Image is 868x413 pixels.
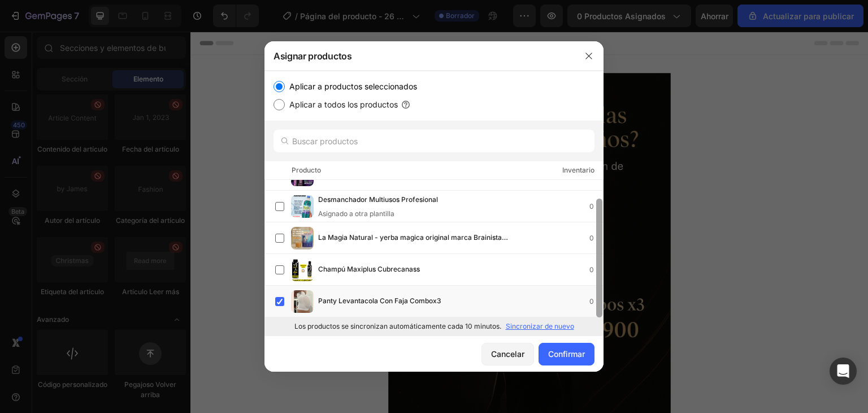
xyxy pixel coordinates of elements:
font: Champú Maxiplus Cubrecanass [318,265,420,273]
img: imagen del producto [291,259,314,281]
button: Confirmar [539,343,594,365]
div: Abrir Intercom Messenger [830,358,857,385]
font: Sincronizar de nuevo [506,322,574,330]
font: Aplicar a todos los productos [289,100,398,109]
font: 0 [589,234,594,242]
font: 0 [589,297,594,306]
font: Los productos se sincronizan automáticamente cada 10 minutos. [294,322,501,330]
font: Confirmar [548,349,585,359]
img: imagen del producto [291,290,314,313]
font: Cancelar [491,349,524,359]
button: Cancelar [481,343,534,365]
font: Inventario [562,166,594,174]
font: Aplicar a productos seleccionados [289,81,417,91]
font: Asignar productos [274,50,352,62]
font: 0 [589,265,594,274]
font: 0 [589,202,594,210]
font: La Magia Natural - yerba magica original marca Brainista oferta [318,233,508,253]
img: imagen del producto [291,195,314,218]
font: Producto [292,166,321,174]
font: Asignado a otra plantilla [318,209,394,218]
font: Panty Levantacola Con Faja Combox3 [318,296,441,305]
input: Buscar productos [274,130,594,152]
img: imagen del producto [291,227,314,249]
font: Desmanchador Multiusos Profesional [318,195,438,204]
